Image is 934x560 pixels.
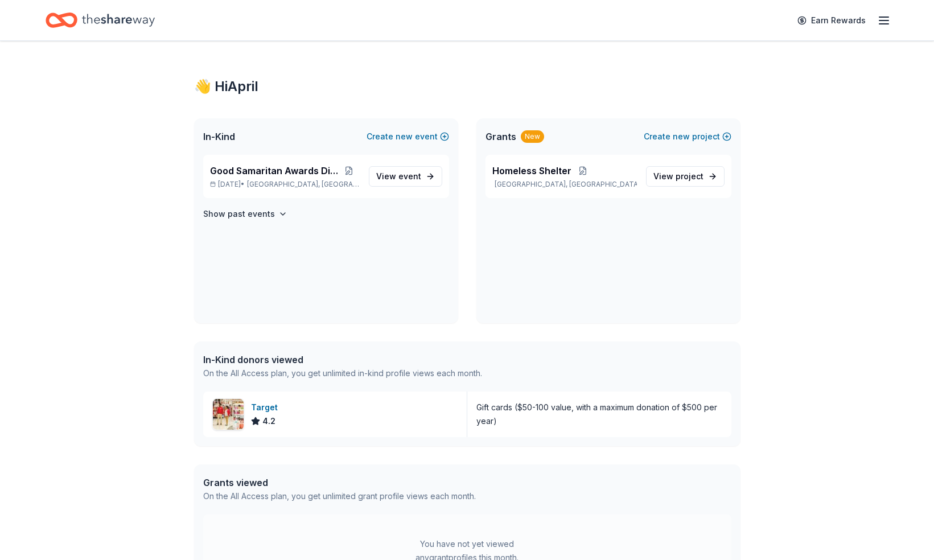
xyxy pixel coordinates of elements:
[653,170,703,183] span: View
[673,130,690,143] span: new
[476,401,722,428] div: Gift cards ($50-100 value, with a maximum donation of $500 per year)
[369,166,442,187] a: View event
[376,170,421,183] span: View
[46,7,155,34] a: Home
[676,171,703,181] span: project
[194,77,740,96] div: 👋 Hi April
[791,10,873,31] a: Earn Rewards
[485,130,516,143] span: Grants
[492,164,571,178] span: Homeless Shelter
[213,399,244,430] img: Image for Target
[644,130,731,143] button: Createnewproject
[262,414,275,428] span: 4.2
[646,166,725,187] a: View project
[492,180,637,189] p: [GEOGRAPHIC_DATA], [GEOGRAPHIC_DATA]
[396,130,413,143] span: new
[203,489,476,503] div: On the All Access plan, you get unlimited grant profile views each month.
[203,367,482,380] div: On the All Access plan, you get unlimited in-kind profile views each month.
[398,171,421,181] span: event
[203,207,287,221] button: Show past events
[521,130,544,143] div: New
[203,130,235,143] span: In-Kind
[203,353,482,367] div: In-Kind donors viewed
[203,207,275,221] h4: Show past events
[210,164,339,178] span: Good Samaritan Awards Dinner
[367,130,449,143] button: Createnewevent
[203,476,476,489] div: Grants viewed
[210,180,360,189] p: [DATE] •
[251,401,282,414] div: Target
[247,180,359,189] span: [GEOGRAPHIC_DATA], [GEOGRAPHIC_DATA]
